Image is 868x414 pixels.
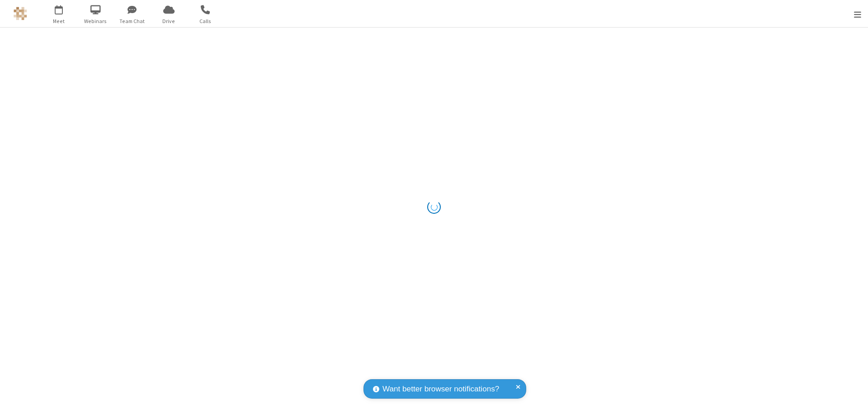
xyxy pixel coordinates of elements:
[152,17,186,25] span: Drive
[79,17,113,25] span: Webinars
[14,7,27,20] img: QA Selenium DO NOT DELETE OR CHANGE
[189,17,222,25] span: Calls
[42,17,76,25] span: Meet
[115,17,149,25] span: Team Chat
[382,383,499,395] span: Want better browser notifications?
